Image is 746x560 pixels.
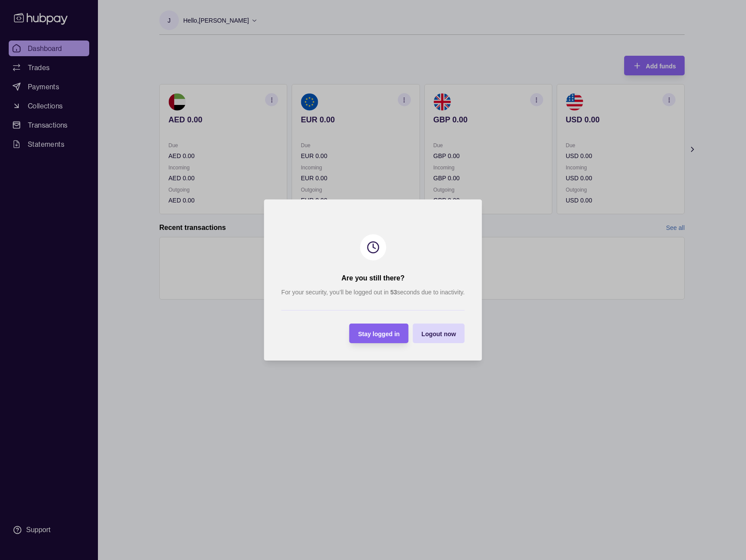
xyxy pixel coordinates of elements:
[349,324,409,343] button: Stay logged in
[342,273,405,283] h2: Are you still there?
[281,287,464,297] p: For your security, you’ll be logged out in seconds due to inactivity.
[358,331,400,337] span: Stay logged in
[390,289,397,296] strong: 53
[421,331,456,337] span: Logout now
[413,324,464,343] button: Logout now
